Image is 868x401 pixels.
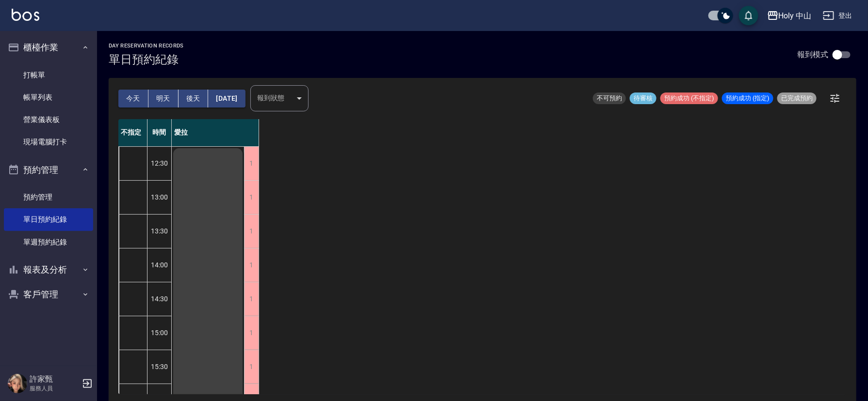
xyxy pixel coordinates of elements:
a: 打帳單 [4,64,93,86]
div: 14:00 [147,248,172,282]
a: 現場電腦打卡 [4,131,93,153]
h3: 單日預約紀錄 [109,53,184,66]
button: Holy 中山 [763,6,816,26]
button: 明天 [148,90,179,108]
img: Person [8,374,27,393]
div: 1 [244,350,259,384]
button: 後天 [179,90,209,108]
button: 櫃檯作業 [4,35,93,60]
span: 預約成功 (不指定) [660,94,718,103]
img: Logo [12,9,39,21]
button: 今天 [118,90,148,108]
button: 報表及分析 [4,257,93,282]
div: 1 [244,248,259,282]
div: 1 [244,215,259,248]
div: 時間 [147,119,172,146]
a: 單日預約紀錄 [4,208,93,231]
button: 預約管理 [4,157,93,183]
div: 13:30 [147,214,172,248]
div: 13:00 [147,180,172,214]
span: 已完成預約 [777,94,817,103]
button: [DATE] [208,90,245,108]
a: 帳單列表 [4,86,93,108]
span: 預約成功 (指定) [722,94,773,103]
div: Holy 中山 [779,10,812,22]
div: 1 [244,181,259,214]
p: 報到模式 [797,49,828,60]
div: 14:30 [147,282,172,316]
button: save [739,6,758,25]
div: 15:30 [147,350,172,384]
button: 登出 [819,7,856,25]
div: 1 [244,147,259,180]
a: 單週預約紀錄 [4,231,93,253]
div: 1 [244,282,259,316]
span: 不可預約 [593,94,626,103]
h5: 許家甄 [30,374,79,384]
div: 不指定 [118,119,147,146]
button: 客戶管理 [4,282,93,307]
div: 12:30 [147,146,172,180]
div: 15:00 [147,316,172,350]
h2: day Reservation records [109,43,184,49]
span: 待審核 [630,94,656,103]
div: 愛拉 [172,119,259,146]
a: 營業儀表板 [4,108,93,131]
p: 服務人員 [30,384,79,393]
div: 1 [244,316,259,350]
a: 預約管理 [4,186,93,208]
